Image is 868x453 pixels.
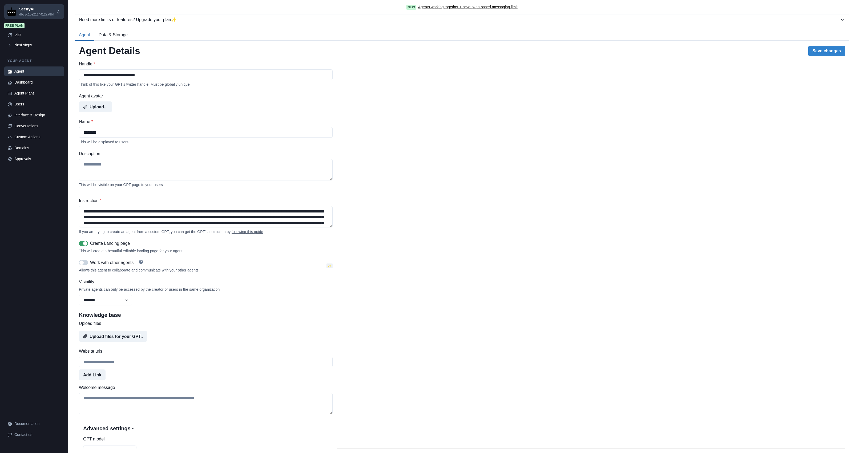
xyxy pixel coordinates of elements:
[90,240,130,247] p: Create Landing page
[14,42,61,48] div: Next steps
[7,7,16,16] img: Chakra UI
[14,112,61,118] div: Interface & Design
[418,4,518,10] a: Agents working together + new token based messaging limit
[79,312,333,318] h2: Knowledge base
[79,93,329,99] label: Agent avatar
[14,156,61,162] div: Approvals
[83,436,325,442] label: GPT model
[79,151,329,157] label: Description
[75,14,849,25] button: Need more limits or features? Upgrade your plan✨
[79,45,140,57] h2: Agent Details
[19,6,56,12] p: SectryAI
[79,230,333,234] div: If you are trying to create an agent from a custom GPT, you can get the GPT's instruction by
[79,384,329,391] label: Welcome message
[406,5,416,10] span: New
[136,260,146,264] button: Help
[79,287,333,292] div: Private agents can only be accessed by the creator or users in the same organization
[79,331,147,342] button: Upload files for your GPT..
[326,263,333,268] span: ✨
[79,17,840,23] div: Need more limits or features? Upgrade your plan ✨
[14,90,61,96] div: Agent Plans
[808,46,845,56] button: Save changes
[83,425,131,432] h2: Advanced settings
[14,432,61,438] div: Contact us
[4,23,25,28] span: Free plan
[79,268,324,272] div: Allows this agent to collaborate and communicate with your other agents
[14,421,61,427] div: Documentation
[14,123,61,129] div: Conversations
[14,32,61,38] div: Visit
[75,30,94,41] button: Agent
[79,369,106,380] button: Add Link
[19,12,56,17] p: db33c16e2114412aa8bf...
[232,230,263,234] a: following this guide
[4,419,64,429] a: Documentation
[94,30,132,41] button: Data & Storage
[79,82,333,86] div: Think of this like your GPT's twitter handle. Must be globally unique
[79,140,333,144] div: This will be displayed to users
[14,80,61,85] div: Dashboard
[14,145,61,151] div: Domains
[14,134,61,140] div: Custom Actions
[79,198,329,204] label: Instruction
[90,259,134,266] p: Work with other agents
[79,279,329,285] label: Visibility
[79,61,329,67] label: Handle
[337,61,845,448] iframe: Agent Chat
[79,101,112,112] button: Upload...
[4,58,64,63] p: Your agent
[14,69,61,74] div: Agent
[79,348,329,354] label: Website urls
[79,119,329,125] label: Name
[79,249,333,253] div: This will create a beautiful editable landing page for your agent.
[79,423,333,434] button: Advanced settings
[4,4,64,19] button: Chakra UISectryAIdb33c16e2114412aa8bf...
[136,259,146,266] a: Help
[79,183,333,187] div: This will be visible on your GPT page to your users
[79,320,329,327] label: Upload files
[14,101,61,107] div: Users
